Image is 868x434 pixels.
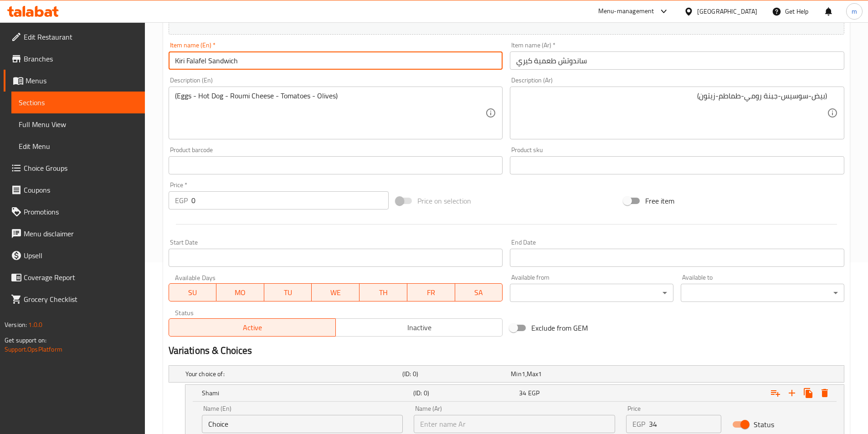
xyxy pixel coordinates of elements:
[24,272,138,283] span: Coverage Report
[360,283,407,301] button: TH
[173,286,213,299] span: SU
[459,286,499,299] span: SA
[4,157,145,179] a: Choice Groups
[4,26,145,48] a: Edit Restaurant
[527,368,538,380] span: Max
[531,322,588,333] span: Exclude from GEM
[24,294,138,305] span: Grocery Checklist
[185,385,844,401] div: Expand
[202,388,410,398] h5: Shami
[5,343,62,355] a: Support.OpsPlatform
[169,156,503,174] input: Please enter product barcode
[26,75,138,86] span: Menus
[175,195,188,206] p: EGP
[754,419,774,430] span: Status
[407,283,455,301] button: FR
[4,70,145,92] a: Menus
[598,6,654,17] div: Menu-management
[511,369,616,378] div: ,
[417,195,471,206] span: Price on selection
[649,415,721,433] input: Please enter price
[335,318,503,337] button: Inactive
[4,288,145,310] a: Grocery Checklist
[24,163,138,174] span: Choice Groups
[4,266,145,288] a: Coverage Report
[411,286,452,299] span: FR
[767,385,784,401] button: Add choice group
[202,415,403,433] input: Enter name En
[28,319,42,331] span: 1.0.0
[697,6,757,16] div: [GEOGRAPHIC_DATA]
[413,388,515,398] h5: (ID: 0)
[11,113,145,135] a: Full Menu View
[220,286,261,299] span: MO
[312,283,360,301] button: WE
[519,387,526,399] span: 34
[11,135,145,157] a: Edit Menu
[510,51,844,70] input: Enter name Ar
[19,141,138,152] span: Edit Menu
[5,334,46,346] span: Get support on:
[24,250,138,261] span: Upsell
[11,92,145,113] a: Sections
[24,184,138,195] span: Coupons
[4,201,145,223] a: Promotions
[363,286,404,299] span: TH
[852,6,857,16] span: m
[19,97,138,108] span: Sections
[169,366,844,382] div: Expand
[191,191,389,209] input: Please enter price
[169,51,503,70] input: Enter name En
[169,318,336,337] button: Active
[522,368,525,380] span: 1
[264,283,312,301] button: TU
[339,321,499,334] span: Inactive
[511,368,521,380] span: Min
[169,283,217,301] button: SU
[414,415,615,433] input: Enter name Ar
[5,319,27,331] span: Version:
[185,369,399,378] h5: Your choice of:
[632,419,645,429] p: EGP
[510,284,673,302] div: ​
[173,321,332,334] span: Active
[402,369,507,378] h5: (ID: 0)
[645,195,674,206] span: Free item
[681,284,844,302] div: ​
[4,179,145,201] a: Coupons
[528,387,539,399] span: EGP
[24,31,138,42] span: Edit Restaurant
[24,206,138,217] span: Promotions
[538,368,542,380] span: 1
[169,344,844,357] h2: Variations & Choices
[19,119,138,130] span: Full Menu View
[4,245,145,266] a: Upsell
[455,283,503,301] button: SA
[315,286,356,299] span: WE
[24,53,138,64] span: Branches
[4,48,145,70] a: Branches
[4,223,145,245] a: Menu disclaimer
[216,283,264,301] button: MO
[24,228,138,239] span: Menu disclaimer
[510,156,844,174] input: Please enter product sku
[268,286,308,299] span: TU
